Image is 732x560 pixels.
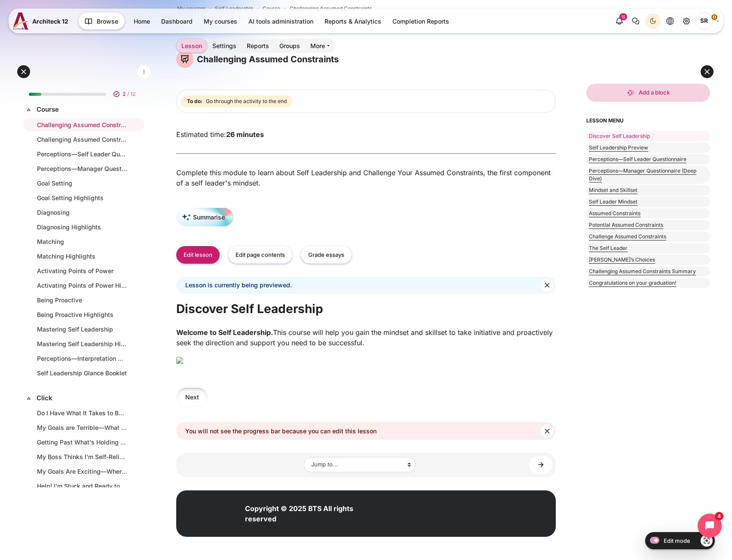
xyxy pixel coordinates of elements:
[37,208,127,217] a: Diagnosing
[37,179,127,188] a: Goal Setting
[319,14,386,28] a: Reports & Analytics
[37,164,127,173] a: Perceptions—Manager Questionnaire (Deep Dive)
[176,208,233,226] button: Summarise
[129,14,155,28] a: Home
[226,130,264,139] strong: 26 minutes
[29,93,41,96] div: 16%
[274,39,305,53] a: Groups
[25,105,33,114] span: Collapse
[586,255,710,265] a: [PERSON_NAME]’s Choices
[586,185,710,195] a: Mindset and Skillset
[586,231,710,242] a: Challenge Assumed Constraints
[586,117,710,124] h5: Lesson menu
[679,13,694,29] a: Site administration
[176,357,183,364] img: image%20%282%29.png
[586,81,710,311] section: Blocks
[586,266,710,277] a: Challenging Assumed Constraints Summary
[701,535,713,547] a: Show/Hide - Region
[37,354,127,363] a: Perceptions—Interpretation Guide (Deep Dive)
[263,5,280,12] a: Course
[37,149,127,158] a: Perceptions—Self Leader Questionnaire
[22,81,146,103] a: 2 / 12
[662,13,678,29] button: Languages
[123,90,126,98] span: 2
[199,14,242,28] a: My courses
[37,310,127,319] a: Being Proactive Highlights
[695,12,719,30] a: User menu
[170,129,562,140] div: Estimated time:
[156,14,198,28] a: Dashboard
[25,394,33,402] span: Collapse
[586,278,710,288] a: Congratulations on your graduation!
[586,154,710,164] a: Perceptions—Self Leader Questionnaire
[177,5,205,12] a: My courses
[586,197,710,207] a: Self Leader Mindset
[181,94,294,109] div: Completion requirements for Challenging Assumed Constraints
[586,84,710,102] a: Add a block
[37,467,127,476] a: My Goals Are Exciting—Where Do I Start?
[37,339,127,348] a: Mastering Self Leadership Highlights
[387,14,454,28] a: Completion Reports
[197,54,339,65] h4: Challenging Assumed Constraints
[37,237,127,246] a: Matching
[78,12,125,30] button: Browse
[628,13,643,29] button: There are 0 unread conversations
[37,325,127,334] a: Mastering Self Leadership
[176,3,556,14] nav: Navigation bar
[176,246,220,264] button: Edit lesson
[176,328,273,337] strong: Welcome to Self Leadership.
[37,393,129,403] a: Click
[176,387,208,407] button: Next
[301,246,352,264] button: Grade essays
[242,39,274,53] a: Reports
[586,243,710,253] a: The Self Leader
[13,12,29,30] img: A12
[176,422,556,440] div: You will not see the progress bar because you can edit this lesson
[664,537,690,544] span: Edit mode
[37,423,127,432] a: My Goals are Terrible—What Do I Do?
[37,281,127,290] a: Activating Points of Power Highlights
[586,220,710,230] a: Potential Assumed Constraints
[37,135,127,144] a: Challenging Assumed Constraints Highlights
[127,90,135,98] span: / 12
[207,39,242,53] a: Settings
[612,13,627,29] div: Show notification window with 15 new notifications
[13,12,72,30] a: A12 A12 Architeck 12
[176,277,556,294] div: Lesson is currently being previewed.
[37,295,127,304] a: Being Proactive
[646,15,659,27] div: Dark Mode
[206,97,287,105] span: Go through the activity to the end
[176,301,556,317] h2: Discover Self Leadership
[586,143,710,153] a: Self Leadership Preview
[176,51,556,477] section: Content
[529,456,552,474] a: Challenging Assumed Constraints Highlights ►
[639,88,670,97] span: Add a block
[586,131,710,141] li: Discover Self Leadership
[32,17,68,26] span: Architeck 12
[695,12,713,30] span: Songklod Riraroengjaratsaeng
[37,193,127,202] a: Goal Setting Highlights
[37,481,127,490] a: Help! I'm Stuck and Ready to Quit
[37,252,127,261] a: Matching Highlights
[37,222,127,231] a: Diagnosing Highlights
[176,327,556,348] p: This course will help you gain the mindset and skillset to take initiative and proactively seek t...
[215,5,253,12] a: Self Leadership
[586,208,710,219] a: Assumed Constraints
[619,13,627,20] div: 15
[176,39,207,53] a: Lesson
[645,13,661,29] button: Light Mode Dark Mode
[243,14,319,28] a: AI tools administration
[37,120,127,129] a: Challenging Assumed Constraints
[176,167,556,188] div: Complete this module to learn about Self Leadership and Challenge Your Assumed Constraints, the f...
[37,266,127,275] a: Activating Points of Power
[37,438,127,447] a: Getting Past What's Holding Me Back
[187,97,202,105] strong: To do:
[37,408,127,417] a: Do I Have What It Takes to Be a Self Leader?
[290,5,372,12] a: Challenging Assumed Constraints
[37,105,129,115] a: Course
